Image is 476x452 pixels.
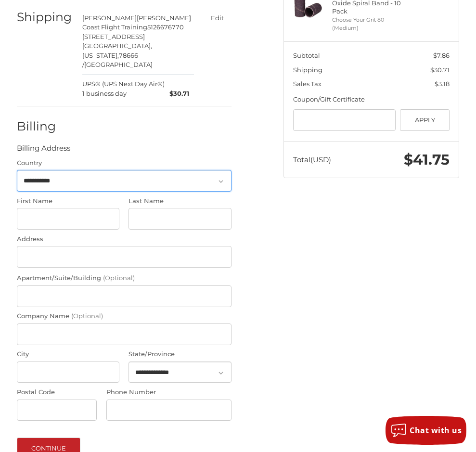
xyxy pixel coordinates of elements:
[103,274,135,282] small: (Optional)
[147,23,184,31] span: 5126676770
[165,89,189,99] span: $30.71
[293,80,322,88] span: Sales Tax
[386,416,466,445] button: Chat with us
[17,273,232,283] label: Apartment/Suite/Building
[410,425,462,436] span: Chat with us
[82,89,165,99] span: 1 business day
[82,42,152,50] span: [GEOGRAPHIC_DATA],
[17,311,232,321] label: Company Name
[293,109,396,131] input: Gift Certificate or Coupon Code
[106,387,232,397] label: Phone Number
[17,10,73,25] h2: Shipping
[82,52,119,59] span: [US_STATE],
[82,23,147,31] span: Coast Flight Training
[129,349,231,359] label: State/Province
[17,158,232,168] label: Country
[71,312,103,320] small: (Optional)
[404,151,450,168] span: $41.75
[129,196,231,206] label: Last Name
[400,109,450,131] button: Apply
[137,14,191,22] span: [PERSON_NAME]
[17,143,70,158] legend: Billing Address
[293,66,322,74] span: Shipping
[293,52,320,59] span: Subtotal
[17,349,119,359] label: City
[435,80,450,88] span: $3.18
[82,33,145,40] span: [STREET_ADDRESS]
[430,66,450,74] span: $30.71
[82,79,165,98] span: UPS® (UPS Next Day Air®)
[293,155,331,164] span: Total (USD)
[433,52,450,59] span: $7.86
[332,16,408,32] li: Choose Your Grit 80 (Medium)
[17,196,119,206] label: First Name
[204,11,232,25] button: Edit
[84,61,153,68] span: [GEOGRAPHIC_DATA]
[82,14,137,22] span: [PERSON_NAME]
[293,95,450,104] div: Coupon/Gift Certificate
[17,234,232,244] label: Address
[17,119,73,134] h2: Billing
[17,387,97,397] label: Postal Code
